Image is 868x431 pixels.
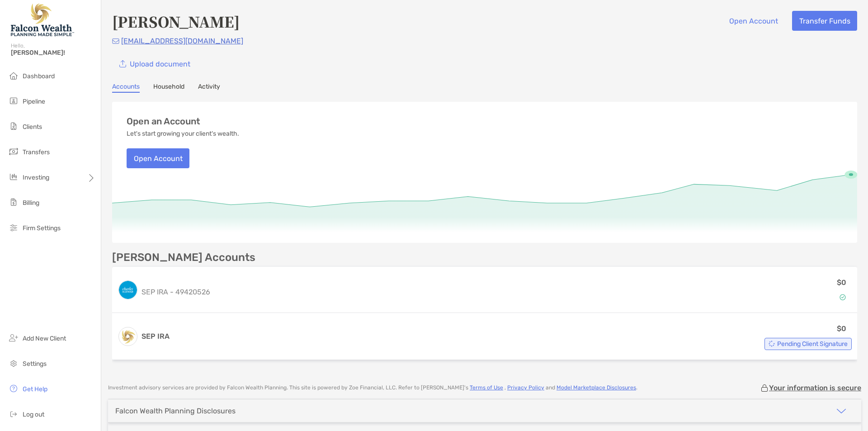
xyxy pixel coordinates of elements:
p: SEP IRA - 49420526 [142,286,210,298]
img: settings icon [8,358,19,369]
span: Firm Settings [23,224,61,232]
img: logo account [119,281,137,299]
img: icon arrow [836,406,847,417]
img: Email Icon [112,38,119,44]
span: Pipeline [23,98,45,105]
img: billing icon [8,197,19,208]
p: Investment advisory services are provided by Falcon Wealth Planning . This site is powered by Zoe... [108,384,637,391]
button: Open Account [127,148,189,168]
img: clients icon [8,121,19,132]
a: Accounts [112,83,140,93]
p: $0 [837,323,846,334]
span: Billing [23,199,39,207]
span: Get Help [23,385,47,393]
div: Falcon Wealth Planning Disclosures [115,407,236,415]
span: Log out [23,411,44,418]
p: Let's start growing your client's wealth. [127,130,239,137]
a: Model Marketplace Disclosures [557,384,636,391]
img: get-help icon [8,383,19,394]
img: investing icon [8,171,19,182]
a: Privacy Policy [507,384,544,391]
img: dashboard icon [8,70,19,81]
h4: [PERSON_NAME] [112,11,240,32]
img: Account Status icon [769,341,775,347]
h3: SEP IRA [142,331,170,342]
span: [PERSON_NAME]! [11,49,95,57]
span: Investing [23,174,49,181]
button: Open Account [722,11,785,31]
img: button icon [119,60,126,68]
span: Add New Client [23,335,66,342]
p: [EMAIL_ADDRESS][DOMAIN_NAME] [121,35,243,47]
img: firm-settings icon [8,222,19,233]
img: transfers icon [8,146,19,157]
img: Falcon Wealth Planning Logo [11,4,74,36]
img: logout icon [8,408,19,419]
p: Your information is secure [769,384,861,392]
img: add_new_client icon [8,332,19,343]
a: Upload document [112,54,197,74]
img: Account Status icon [840,294,846,300]
span: Clients [23,123,42,131]
span: Settings [23,360,47,368]
h3: Open an Account [127,116,200,127]
span: Transfers [23,148,50,156]
p: $0 [837,277,846,288]
img: logo account [119,327,137,346]
a: Terms of Use [470,384,503,391]
img: pipeline icon [8,95,19,106]
span: Dashboard [23,72,55,80]
span: Pending Client Signature [777,341,848,346]
a: Household [153,83,184,93]
p: [PERSON_NAME] Accounts [112,252,255,263]
button: Transfer Funds [792,11,857,31]
a: Activity [198,83,220,93]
